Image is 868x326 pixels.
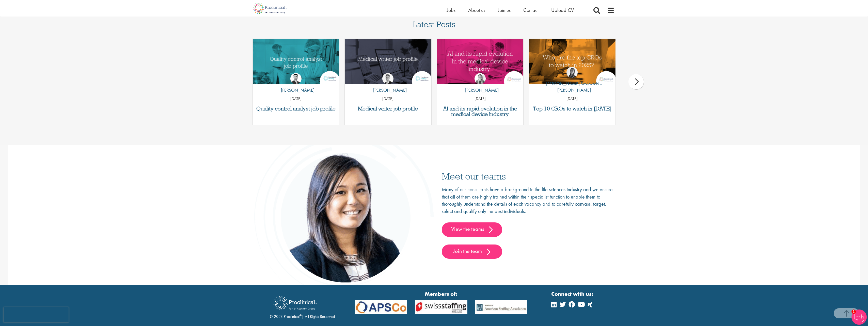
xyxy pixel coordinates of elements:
a: View the teams [442,222,502,237]
img: APSCo [351,300,411,314]
a: Join the team [442,244,502,259]
img: Hannah Burke [475,73,486,84]
iframe: reCAPTCHA [4,307,69,322]
p: [PERSON_NAME] Savlovschi - [PERSON_NAME] [529,80,616,93]
h3: Meet our teams [442,171,614,181]
img: APSCo [411,300,471,314]
strong: Members of: [355,290,528,298]
a: Link to a post [529,39,616,84]
a: Hannah Burke [PERSON_NAME] [461,73,499,96]
a: Contact [523,7,539,13]
img: quality control analyst job profile [253,39,339,84]
p: [PERSON_NAME] [369,87,407,93]
a: Top 10 CROs to watch in [DATE] [531,106,613,111]
img: Joshua Godden [290,73,302,84]
p: [DATE] [345,96,431,102]
a: Link to a post [345,39,431,84]
img: George Watson [382,73,393,84]
div: next [628,74,644,89]
img: Medical writer job profile [345,39,431,84]
p: [DATE] [253,96,339,102]
p: [DATE] [529,96,616,102]
strong: Connect with us: [551,290,594,298]
img: AI and Its Impact on the Medical Device Industry | Proclinical [437,39,524,84]
a: Join us [498,7,511,13]
img: Top 10 CROs 2025 | Proclinical [529,39,616,84]
p: [PERSON_NAME] [461,87,499,93]
img: Chatbot [851,309,867,325]
a: Quality control analyst job profile [255,106,337,111]
a: Jobs [447,7,455,13]
div: © 2023 Proclinical | All Rights Reserved [270,292,335,320]
a: Medical writer job profile [347,106,429,111]
p: [PERSON_NAME] [277,87,314,93]
a: George Watson [PERSON_NAME] [369,73,407,96]
a: AI and its rapid evolution in the medical device industry [439,106,521,117]
div: Many of our consultants have a background in the life sciences industry and we ensure that all of... [442,186,614,259]
a: About us [468,7,485,13]
span: 1 [851,309,856,314]
p: [DATE] [437,96,524,102]
img: Theodora Savlovschi - Wicks [566,67,578,78]
img: people [254,127,434,296]
a: Joshua Godden [PERSON_NAME] [277,73,314,96]
a: Upload CV [551,7,574,13]
a: Theodora Savlovschi - Wicks [PERSON_NAME] Savlovschi - [PERSON_NAME] [529,67,616,96]
h3: Latest Posts [413,20,455,32]
img: APSCo [471,300,531,314]
a: Link to a post [437,39,524,84]
a: Link to a post [253,39,339,84]
img: Proclinical Recruitment [270,293,321,314]
sup: ® [299,313,302,317]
